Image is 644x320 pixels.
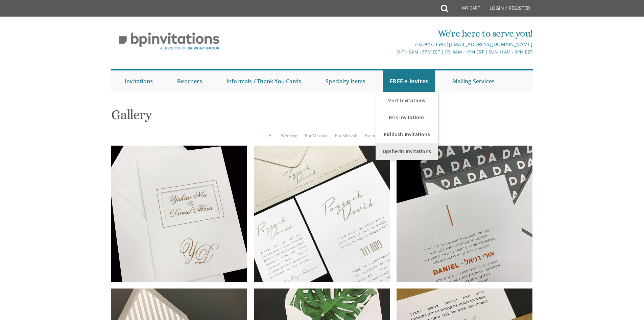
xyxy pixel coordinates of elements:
[376,143,438,160] a: Upsherin Invitations
[111,107,533,127] h1: Gallery
[446,70,501,92] a: Mailing Services
[449,41,533,47] a: [EMAIL_ADDRESS][DOMAIN_NAME]
[335,133,357,138] a: Bat Mitzvah
[118,70,160,92] a: Invitations
[376,126,438,143] a: Kiddush Invitations
[376,109,438,126] a: Bris Invitations
[252,40,533,48] div: |
[220,70,308,92] a: Informals / Thank You Cards
[448,1,485,18] a: My Cart
[252,48,533,56] div: M-Th 9am - 5pm EST | Fri 9am - 1pm EST | Sun 11am - 3pm EST
[252,27,533,40] div: We're here to serve you!
[281,133,297,138] a: Wedding
[414,41,446,47] a: 732.947.3597
[170,70,209,92] a: Benchers
[111,27,227,55] img: BP Invitation Loft
[376,92,438,109] a: Vort Invitations
[365,133,375,138] a: Event
[383,70,435,92] a: FREE e-Invites
[319,70,372,92] a: Specialty Items
[269,133,273,138] a: All
[305,133,328,138] a: Bar Mitzvah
